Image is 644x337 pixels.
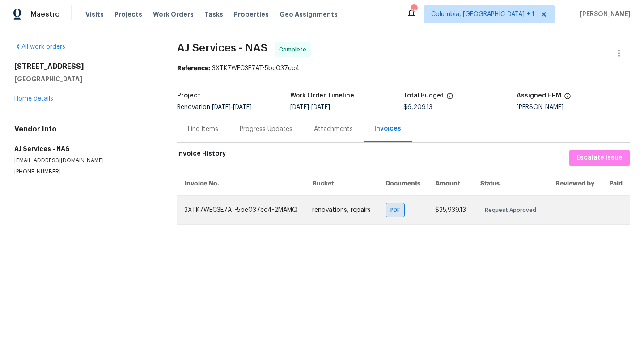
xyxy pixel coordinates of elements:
[378,172,428,195] th: Documents
[177,64,630,73] div: 3XTK7WEC3E7AT-5be037ec4
[85,10,104,19] span: Visits
[446,93,453,104] span: The total cost of line items that have been proposed by Opendoor. This sum includes line items th...
[602,172,630,195] th: Paid
[564,93,571,104] span: The hpm assigned to this work order.
[290,93,354,99] h5: Work Order Timeline
[314,125,353,134] div: Attachments
[305,172,378,195] th: Bucket
[14,144,156,153] h5: AJ Services - NAS
[177,42,267,53] span: AJ Services - NAS
[204,11,223,17] span: Tasks
[576,152,623,164] span: Escalate Issue
[280,10,338,19] span: Geo Assignments
[212,104,252,110] span: -
[576,10,631,19] span: [PERSON_NAME]
[411,5,417,14] div: 54
[390,206,403,215] span: PDF
[290,104,309,110] span: [DATE]
[114,10,142,19] span: Projects
[14,125,156,134] h4: Vendor Info
[177,65,210,72] b: Reference:
[374,124,401,133] div: Invoices
[30,10,60,19] span: Maestro
[177,104,252,110] span: Renovation
[517,93,561,99] h5: Assigned HPM
[435,207,466,213] span: $35,939.13
[240,125,292,134] div: Progress Updates
[403,93,444,99] h5: Total Budget
[153,10,194,19] span: Work Orders
[212,104,231,110] span: [DATE]
[14,157,156,164] p: [EMAIL_ADDRESS][DOMAIN_NAME]
[403,104,432,110] span: $6,209.13
[548,172,602,195] th: Reviewed by
[177,195,305,224] td: 3XTK7WEC3E7AT-5be037ec4-2MAMQ
[431,10,534,19] span: Columbia, [GEOGRAPHIC_DATA] + 1
[233,104,252,110] span: [DATE]
[569,150,630,166] button: Escalate Issue
[14,75,156,84] h5: [GEOGRAPHIC_DATA]
[188,125,218,134] div: Line Items
[517,104,630,110] div: [PERSON_NAME]
[14,44,65,50] a: All work orders
[279,45,310,54] span: Complete
[485,206,540,215] span: Request Approved
[428,172,474,195] th: Amount
[14,96,53,102] a: Home details
[386,203,405,217] div: PDF
[234,10,269,19] span: Properties
[290,104,330,110] span: -
[473,172,548,195] th: Status
[305,195,378,224] td: renovations, repairs
[177,93,200,99] h5: Project
[311,104,330,110] span: [DATE]
[14,168,156,176] p: [PHONE_NUMBER]
[14,62,156,71] h2: [STREET_ADDRESS]
[177,172,305,195] th: Invoice No.
[177,150,226,162] h6: Invoice History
